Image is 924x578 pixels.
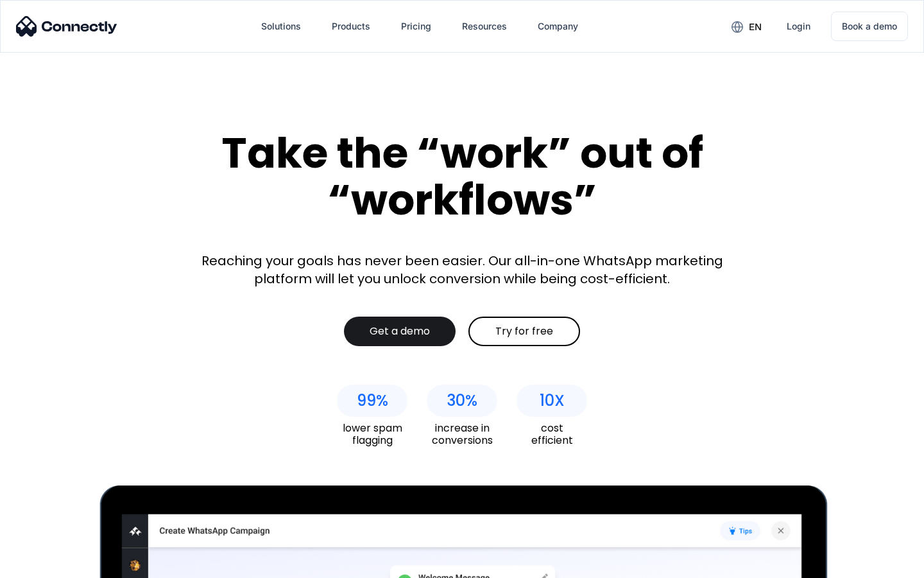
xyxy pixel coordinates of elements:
[13,556,77,574] aside: Language selected: English
[831,12,908,41] a: Book a demo
[749,18,762,36] div: en
[261,17,301,35] div: Solutions
[787,17,810,35] div: Login
[332,17,370,35] div: Products
[776,11,821,42] a: Login
[427,422,497,446] div: increase in conversions
[462,17,507,35] div: Resources
[401,17,431,35] div: Pricing
[538,17,578,35] div: Company
[16,16,117,37] img: Connectly Logo
[357,392,388,410] div: 99%
[173,130,751,223] div: Take the “work” out of “workflows”
[370,325,430,338] div: Get a demo
[337,422,407,446] div: lower spam flagging
[495,325,553,338] div: Try for free
[540,392,565,410] div: 10X
[468,317,580,346] a: Try for free
[193,252,732,288] div: Reaching your goals has never been easier. Our all-in-one WhatsApp marketing platform will let yo...
[344,317,456,346] a: Get a demo
[26,556,77,574] ul: Language list
[517,422,587,446] div: cost efficient
[447,392,477,410] div: 30%
[391,11,441,42] a: Pricing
